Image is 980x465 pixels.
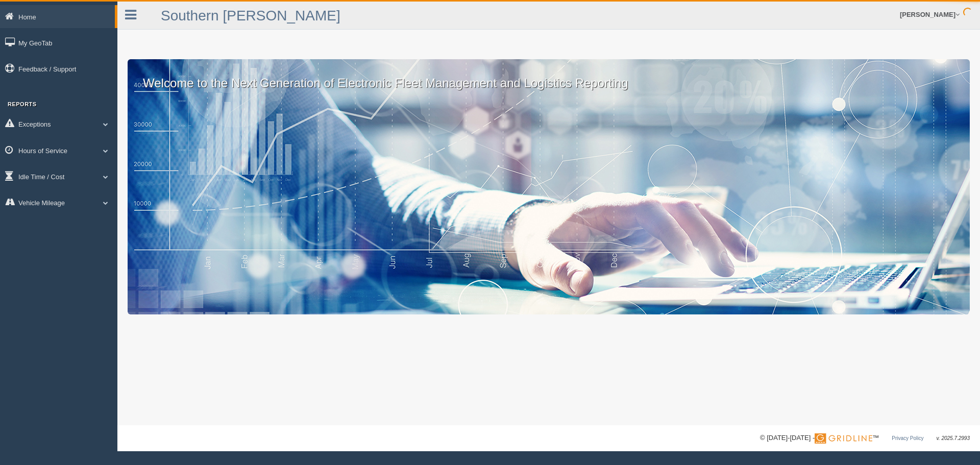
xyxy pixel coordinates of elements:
[760,433,970,444] div: © [DATE]-[DATE] - ™
[815,433,872,444] img: Gridline
[892,435,923,441] a: Privacy Policy
[128,59,970,92] p: Welcome to the Next Generation of Electronic Fleet Management and Logistics Reporting
[937,435,970,441] span: v. 2025.7.2993
[161,8,340,23] a: Southern [PERSON_NAME]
